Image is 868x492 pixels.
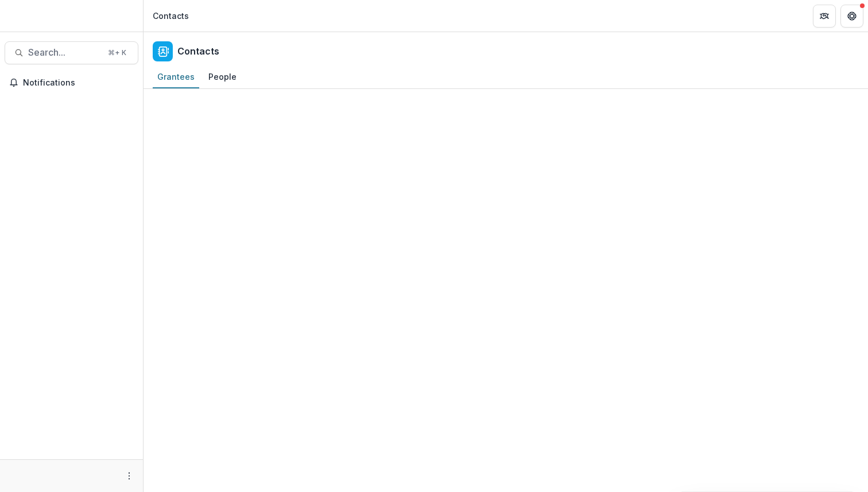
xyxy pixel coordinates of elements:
[840,5,863,28] button: Get Help
[23,78,134,88] span: Notifications
[177,46,219,57] h2: Contacts
[204,66,241,88] a: People
[122,469,136,483] button: More
[153,10,189,22] div: Contacts
[106,47,129,59] div: ⌘ + K
[153,66,199,88] a: Grantees
[204,68,241,85] div: People
[813,5,836,28] button: Partners
[5,41,138,64] button: Search...
[153,68,199,85] div: Grantees
[28,47,101,58] span: Search...
[148,7,193,24] nav: breadcrumb
[5,73,138,92] button: Notifications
